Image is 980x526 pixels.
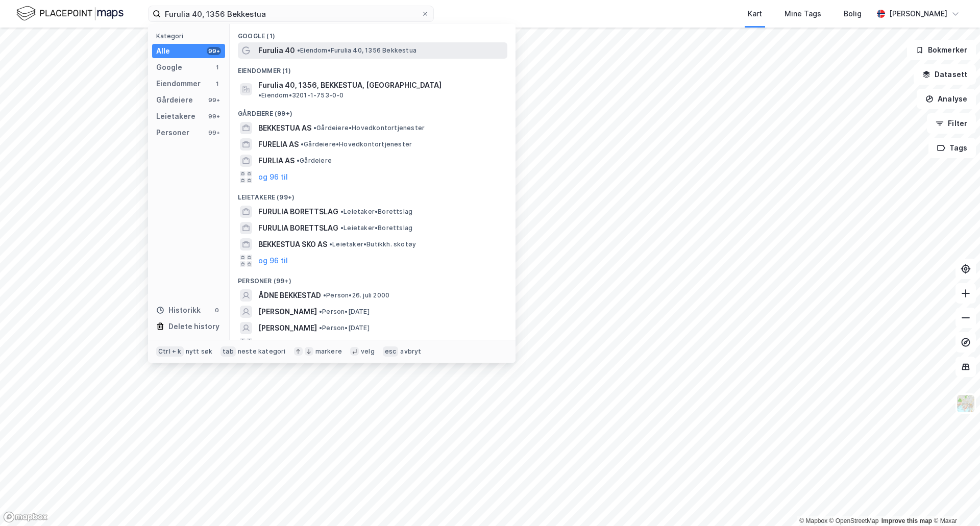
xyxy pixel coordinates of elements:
[238,347,286,356] div: neste kategori
[258,222,338,234] span: FURULIA BORETTSLAG
[161,6,421,21] input: Søk på adresse, matrikkel, gårdeiere, leietakere eller personer
[156,110,195,122] div: Leietakere
[340,208,344,215] span: •
[230,269,516,287] div: Personer (99+)
[323,291,389,299] span: Person • 26. juli 2000
[3,511,48,523] a: Mapbox homepage
[156,127,189,139] div: Personer
[156,304,201,316] div: Historikk
[258,79,442,91] span: Furulia 40, 1356, BEKKESTUA, [GEOGRAPHIC_DATA]
[258,122,311,134] span: BEKKESTUA AS
[207,47,221,55] div: 99+
[156,346,184,357] div: Ctrl + k
[319,324,322,332] span: •
[748,8,762,20] div: Kart
[258,171,288,183] button: og 96 til
[258,322,317,334] span: [PERSON_NAME]
[340,224,412,232] span: Leietaker • Borettslag
[213,306,221,314] div: 0
[889,8,947,20] div: [PERSON_NAME]
[301,140,412,148] span: Gårdeiere • Hovedkontortjenester
[383,346,399,357] div: esc
[258,255,288,267] button: og 96 til
[258,138,299,151] span: FURELIA AS
[258,155,295,167] span: FURLIA AS
[313,124,316,132] span: •
[329,240,332,248] span: •
[258,91,261,99] span: •
[258,44,295,57] span: Furulia 40
[297,46,416,55] span: Eiendom • Furulia 40, 1356 Bekkestua
[156,78,201,90] div: Eiendommer
[230,185,516,204] div: Leietakere (99+)
[297,157,300,164] span: •
[340,224,344,232] span: •
[156,61,182,73] div: Google
[319,324,370,332] span: Person • [DATE]
[323,291,326,299] span: •
[361,347,375,356] div: velg
[168,320,219,333] div: Delete history
[785,8,821,20] div: Mine Tags
[230,102,516,120] div: Gårdeiere (99+)
[799,517,827,524] a: Mapbox
[213,80,221,88] div: 1
[207,96,221,104] div: 99+
[213,63,221,71] div: 1
[297,46,300,54] span: •
[844,8,862,20] div: Bolig
[927,113,976,134] button: Filter
[928,138,976,158] button: Tags
[258,306,317,318] span: [PERSON_NAME]
[881,517,932,524] a: Improve this map
[230,24,516,42] div: Google (1)
[329,240,416,248] span: Leietaker • Butikkh. skotøy
[829,517,879,524] a: OpenStreetMap
[186,347,213,356] div: nytt søk
[929,477,980,526] iframe: Chat Widget
[156,32,225,40] div: Kategori
[956,394,975,413] img: Z
[319,308,322,315] span: •
[258,338,288,350] button: og 96 til
[258,206,338,218] span: FURULIA BORETTSLAG
[156,45,170,57] div: Alle
[207,129,221,137] div: 99+
[156,94,193,106] div: Gårdeiere
[220,346,236,357] div: tab
[313,124,425,132] span: Gårdeiere • Hovedkontortjenester
[16,5,124,22] img: logo.f888ab2527a4732fd821a326f86c7f29.svg
[258,91,344,99] span: Eiendom • 3201-1-753-0-0
[297,157,332,165] span: Gårdeiere
[258,289,321,302] span: ÅDNE BEKKESTAD
[230,59,516,77] div: Eiendommer (1)
[207,112,221,120] div: 99+
[914,64,976,85] button: Datasett
[258,238,327,251] span: BEKKESTUA SKO AS
[929,477,980,526] div: Kontrollprogram for chat
[907,40,976,60] button: Bokmerker
[319,308,370,316] span: Person • [DATE]
[315,347,342,356] div: markere
[340,208,412,216] span: Leietaker • Borettslag
[400,347,421,356] div: avbryt
[917,89,976,109] button: Analyse
[301,140,304,148] span: •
